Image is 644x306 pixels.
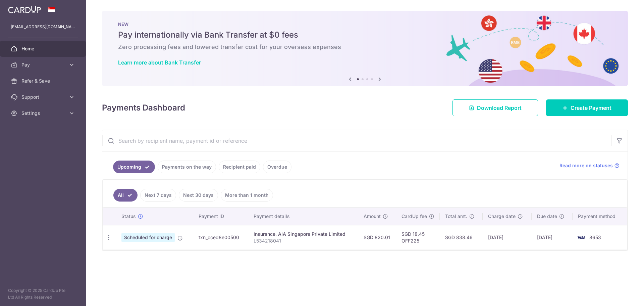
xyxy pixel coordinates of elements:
span: 8653 [589,234,601,240]
input: Search by recipient name, payment id or reference [102,130,611,151]
a: Learn more about Bank Transfer [118,59,201,66]
span: Pay [21,61,66,68]
a: Download Report [452,99,538,116]
td: [DATE] [532,225,573,250]
img: Bank Card [575,233,588,242]
img: Bank transfer banner [102,11,628,86]
div: Insurance. AIA Singapore Private Limited [254,231,353,237]
span: Due date [537,213,557,220]
span: Refer & Save [21,78,66,84]
a: Create Payment [546,99,628,116]
p: [EMAIL_ADDRESS][DOMAIN_NAME] [11,24,75,30]
span: Charge date [488,213,516,220]
span: CardUp fee [401,213,427,220]
h4: Payments Dashboard [102,102,185,114]
td: [DATE] [483,225,532,250]
h5: Pay internationally via Bank Transfer at $0 fees [118,30,612,40]
a: Next 30 days [179,189,218,202]
th: Payment details [248,208,358,225]
span: Download Report [477,104,522,112]
span: Create Payment [571,104,611,112]
a: Recipient paid [219,161,260,173]
img: CardUp [8,5,41,13]
th: Payment ID [193,208,248,225]
span: Amount [364,213,381,220]
span: Support [21,94,66,100]
span: Read more on statuses [559,162,613,169]
h6: Zero processing fees and lowered transfer cost for your overseas expenses [118,43,612,51]
span: Total amt. [445,213,467,220]
p: L534218041 [254,237,353,244]
td: SGD 18.45 OFF225 [396,225,440,250]
p: NEW [118,21,612,27]
a: Upcoming [113,161,155,173]
span: Scheduled for charge [121,233,175,242]
a: Next 7 days [140,189,176,202]
span: Home [21,45,66,52]
iframe: Opens a widget where you can find more information [599,286,637,303]
td: SGD 838.46 [440,225,483,250]
th: Payment method [573,208,627,225]
a: All [113,189,138,202]
a: Read more on statuses [559,162,620,169]
a: Payments on the way [158,161,216,173]
td: txn_cced8e00500 [193,225,248,250]
a: More than 1 month [221,189,273,202]
a: Overdue [263,161,291,173]
td: SGD 820.01 [358,225,396,250]
span: Status [121,213,136,220]
span: Settings [21,110,66,117]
